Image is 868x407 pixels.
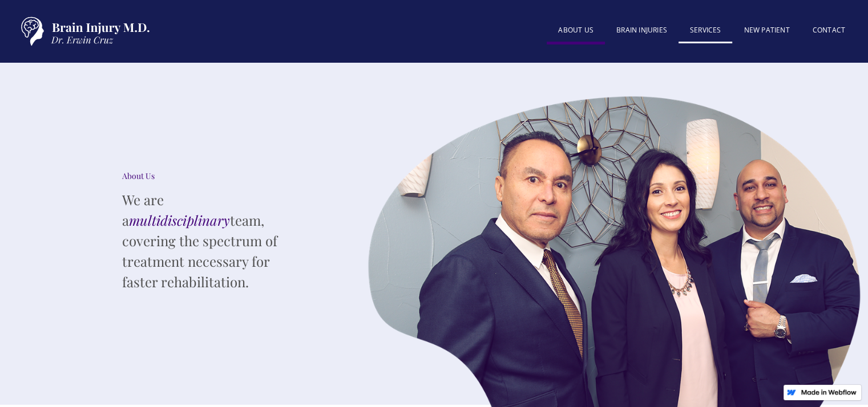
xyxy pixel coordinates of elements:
[11,11,154,51] a: home
[679,19,733,43] a: SERVICES
[547,19,605,44] a: About US
[732,19,801,42] a: New patient
[801,19,857,42] a: Contact
[801,389,857,395] img: Made in Webflow
[122,189,293,292] p: We are a team, covering the spectrum of treatment necessary for faster rehabilitation.
[129,211,230,229] em: multidisciplinary
[605,19,679,42] a: BRAIN INJURIES
[122,170,293,182] div: About Us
